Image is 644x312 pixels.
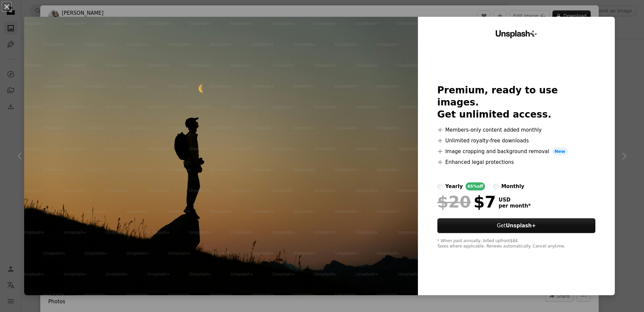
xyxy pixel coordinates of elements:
[499,203,531,209] span: per month *
[437,84,596,121] h2: Premium, ready to use images. Get unlimited access.
[437,193,471,211] span: $20
[437,126,596,134] li: Members-only content added monthly
[437,158,596,166] li: Enhanced legal protections
[437,147,596,155] li: Image cropping and background removal
[437,218,596,233] button: GetUnsplash+
[445,182,463,190] div: yearly
[437,193,496,211] div: $7
[437,184,443,189] input: yearly65%off
[501,182,524,190] div: monthly
[493,184,498,189] input: monthly
[466,182,485,190] div: 65% off
[552,147,568,155] span: New
[506,223,536,229] strong: Unsplash+
[437,137,596,145] li: Unlimited royalty-free downloads
[499,197,531,203] span: USD
[437,238,596,249] div: * When paid annually, billed upfront $84 Taxes where applicable. Renews automatically. Cancel any...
